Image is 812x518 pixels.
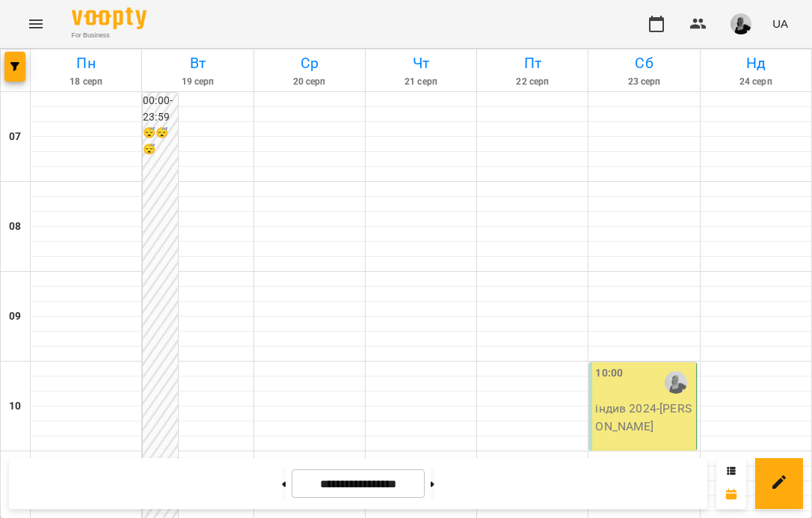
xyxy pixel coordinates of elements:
[33,75,139,89] h6: 18 серп
[368,75,474,89] h6: 21 серп
[368,52,474,75] h6: Чт
[33,52,139,75] h6: Пн
[731,13,751,34] img: 8730fe8c2e579a870f07901198a56472.jpg
[479,75,585,89] h6: 22 серп
[9,219,21,235] h6: 08
[72,7,147,29] img: Voopty Logo
[9,398,21,415] h6: 10
[144,52,250,75] h6: Вт
[9,129,21,145] h6: 07
[595,400,692,435] p: індив 2024 - [PERSON_NAME]
[595,365,623,382] label: 10:00
[256,52,363,75] h6: Ср
[256,75,363,89] h6: 20 серп
[18,6,54,42] button: Menu
[72,31,147,40] span: For Business
[9,308,21,325] h6: 09
[766,10,794,37] button: UA
[665,371,687,394] img: Sofia
[591,52,697,75] h6: Сб
[772,16,788,31] span: UA
[143,125,177,157] h6: 😴😴😴
[703,75,809,89] h6: 24 серп
[591,75,697,89] h6: 23 серп
[703,52,809,75] h6: Нд
[479,52,585,75] h6: Пт
[144,75,250,89] h6: 19 серп
[143,93,177,125] h6: 00:00 - 23:59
